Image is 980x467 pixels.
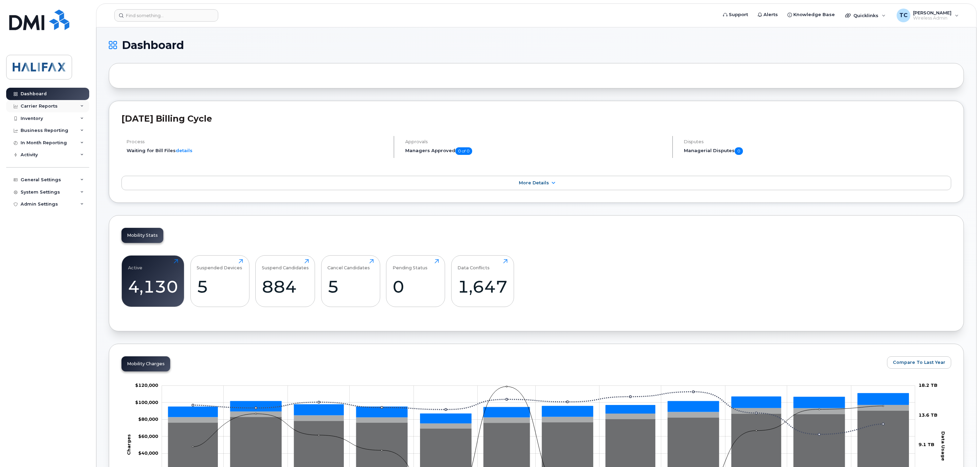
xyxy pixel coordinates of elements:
[126,434,131,455] tspan: Charges
[138,451,158,456] g: $0
[393,259,428,270] div: Pending Status
[519,180,549,185] span: More Details
[457,259,507,303] a: Data Conflicts1,647
[393,276,439,297] div: 0
[127,147,388,154] li: Waiting for Bill Files
[128,259,142,270] div: Active
[919,412,937,418] tspan: 13.6 TB
[197,259,243,303] a: Suspended Devices5
[135,400,158,405] g: $0
[138,433,158,439] g: $0
[405,139,666,144] h4: Approvals
[455,147,472,155] span: 0 of 0
[197,276,243,297] div: 5
[262,259,309,303] a: Suspend Candidates884
[684,139,951,144] h4: Disputes
[168,393,909,423] g: HST
[262,259,309,270] div: Suspend Candidates
[128,259,178,303] a: Active4,130
[327,276,374,297] div: 5
[138,451,158,456] tspan: $40,000
[327,259,374,303] a: Cancel Candidates5
[127,139,388,144] h4: Process
[128,276,178,297] div: 4,130
[893,359,945,366] span: Compare To Last Year
[135,383,158,388] g: $0
[262,276,309,297] div: 884
[197,259,242,270] div: Suspended Devices
[941,431,946,461] tspan: Data Usage
[405,147,666,155] h5: Managers Approved
[135,383,158,388] tspan: $120,000
[393,259,439,303] a: Pending Status0
[919,383,937,388] tspan: 18.2 TB
[138,433,158,439] tspan: $60,000
[735,147,743,155] span: 0
[919,442,934,447] tspan: 9.1 TB
[176,148,192,153] a: details
[887,356,951,369] button: Compare To Last Year
[457,276,507,297] div: 1,647
[457,259,490,270] div: Data Conflicts
[138,417,158,422] g: $0
[684,147,951,155] h5: Managerial Disputes
[138,417,158,422] tspan: $80,000
[122,40,184,50] span: Dashboard
[121,113,951,124] h2: [DATE] Billing Cycle
[135,400,158,405] tspan: $100,000
[950,437,975,462] iframe: Messenger Launcher
[327,259,370,270] div: Cancel Candidates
